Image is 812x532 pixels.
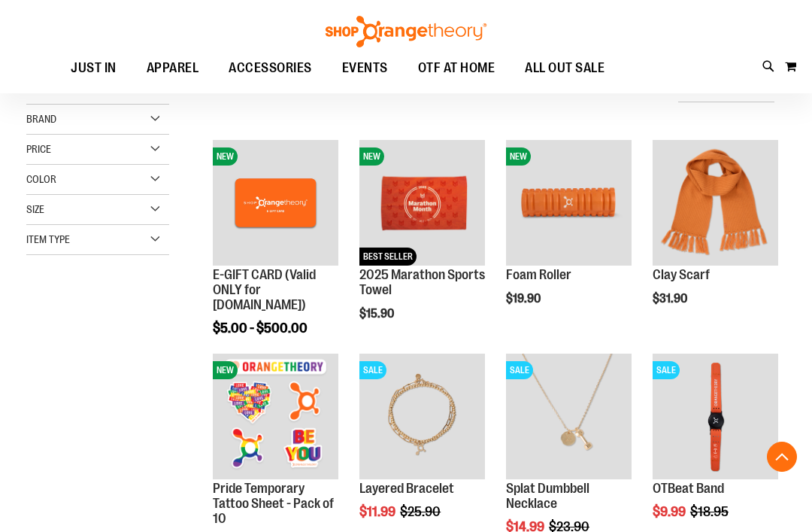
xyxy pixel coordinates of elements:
span: NEW [213,147,238,166]
span: ACCESSORIES [229,51,312,85]
a: Clay Scarf [653,267,710,282]
img: Shop Orangetheory [323,16,489,47]
span: NEW [213,361,238,379]
a: E-GIFT CARD (Valid ONLY for ShopOrangetheory.com)NEW [213,140,338,268]
a: Layered BraceletSALE [359,354,485,482]
a: Pride Temporary Tattoo Sheet - Pack of 10NEW [213,354,338,482]
div: product [205,132,346,373]
span: $19.90 [506,292,543,306]
a: Foam Roller [506,267,571,282]
div: product [498,132,639,344]
div: product [645,132,786,344]
span: OTF AT HOME [418,51,495,85]
span: SALE [653,361,680,379]
span: JUST IN [71,51,117,85]
a: Splat Dumbbell Necklace [506,481,589,511]
a: OTBeat Band [653,481,724,496]
span: BEST SELLER [359,248,417,266]
img: Front facing view of plus Necklace - Gold [506,354,632,479]
a: Foam RollerNEW [506,140,632,268]
span: Size [26,203,44,215]
img: E-GIFT CARD (Valid ONLY for ShopOrangetheory.com) [213,140,338,266]
span: $15.90 [359,307,396,321]
img: 2025 Marathon Sports Towel [359,140,485,266]
a: 2025 Marathon Sports TowelNEWBEST SELLER [359,140,485,268]
img: Layered Bracelet [359,354,485,479]
div: product [352,132,492,359]
a: Layered Bracelet [359,481,454,496]
span: Color [26,173,56,185]
span: $25.90 [400,504,443,519]
span: $5.00 - $500.00 [213,321,308,336]
span: SALE [359,361,386,379]
span: Brand [26,113,56,125]
span: Item Type [26,233,70,245]
img: Foam Roller [506,140,632,266]
span: ALL OUT SALE [525,51,604,85]
a: E-GIFT CARD (Valid ONLY for [DOMAIN_NAME]) [213,267,316,312]
button: Back To Top [767,442,797,472]
span: NEW [506,147,531,166]
a: 2025 Marathon Sports Towel [359,267,485,297]
a: Front facing view of plus Necklace - GoldSALE [506,354,632,482]
span: APPAREL [147,51,199,85]
span: SALE [506,361,533,379]
a: Clay Scarf [653,140,778,268]
span: EVENTS [342,51,388,85]
span: $18.95 [690,504,731,519]
img: OTBeat Band [653,354,778,479]
a: OTBeat BandSALE [653,354,778,482]
span: $31.90 [653,292,689,306]
span: $11.99 [359,504,398,519]
span: Price [26,143,51,155]
img: Clay Scarf [653,140,778,266]
a: Pride Temporary Tattoo Sheet - Pack of 10 [213,481,334,526]
img: Pride Temporary Tattoo Sheet - Pack of 10 [213,354,338,479]
span: $9.99 [653,504,688,519]
span: NEW [359,147,384,166]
